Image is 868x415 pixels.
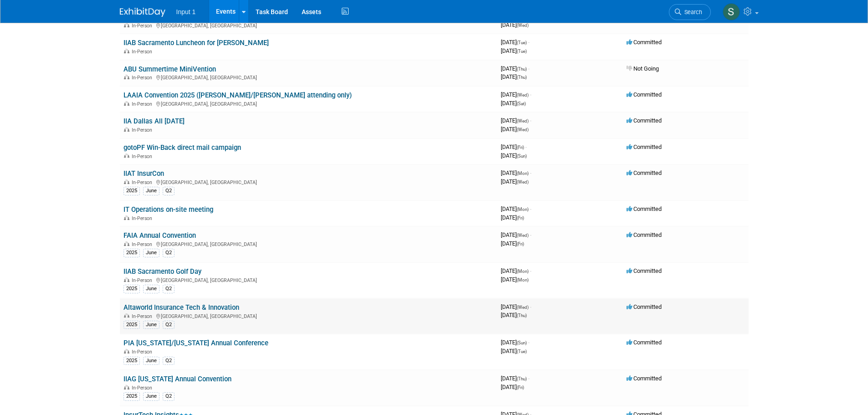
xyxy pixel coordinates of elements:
[123,39,269,47] a: IIAB Sacramento Luncheon for [PERSON_NAME]
[132,49,155,55] span: In-Person
[132,101,155,107] span: In-Person
[517,154,527,159] span: (Sun)
[124,277,129,282] img: In-Person Event
[501,205,531,212] span: [DATE]
[163,285,175,293] div: Q2
[517,118,529,123] span: (Wed)
[501,65,529,72] span: [DATE]
[123,392,140,400] div: 2025
[517,145,524,150] span: (Fri)
[517,49,527,54] span: (Tue)
[501,312,527,318] span: [DATE]
[501,39,529,46] span: [DATE]
[143,392,159,400] div: June
[530,205,531,212] span: -
[123,21,493,29] div: [GEOGRAPHIC_DATA], [GEOGRAPHIC_DATA]
[501,375,529,382] span: [DATE]
[124,75,129,79] img: In-Person Event
[124,241,129,246] img: In-Person Event
[517,23,529,28] span: (Wed)
[517,277,529,282] span: (Mon)
[132,215,155,221] span: In-Person
[517,233,529,238] span: (Wed)
[517,305,529,310] span: (Wed)
[501,126,529,133] span: [DATE]
[124,127,129,132] img: In-Person Event
[123,100,493,107] div: [GEOGRAPHIC_DATA], [GEOGRAPHIC_DATA]
[132,385,155,391] span: In-Person
[627,339,662,346] span: Committed
[501,21,529,28] span: [DATE]
[501,91,531,98] span: [DATE]
[143,249,159,257] div: June
[501,169,531,176] span: [DATE]
[517,75,527,80] span: (Thu)
[124,349,129,354] img: In-Person Event
[124,385,129,389] img: In-Person Event
[530,169,531,176] span: -
[124,215,129,220] img: In-Person Event
[123,285,140,293] div: 2025
[123,375,231,383] a: IIAG [US_STATE] Annual Convention
[123,303,239,312] a: Altaworld Insurance Tech & Innovation
[123,240,493,247] div: [GEOGRAPHIC_DATA], [GEOGRAPHIC_DATA]
[501,100,526,107] span: [DATE]
[627,205,662,212] span: Committed
[163,249,175,257] div: Q2
[517,101,526,106] span: (Sat)
[143,321,159,329] div: June
[501,152,527,159] span: [DATE]
[517,171,529,176] span: (Mon)
[517,207,529,212] span: (Mon)
[525,143,527,150] span: -
[123,231,196,240] a: FAIA Annual Convention
[132,277,155,283] span: In-Person
[124,23,129,27] img: In-Person Event
[123,143,241,152] a: gotoPF Win-Back direct mail campaign
[120,8,165,17] img: ExhibitDay
[681,9,702,15] span: Search
[132,154,155,159] span: In-Person
[123,357,140,365] div: 2025
[517,67,527,72] span: (Thu)
[723,3,740,20] img: Susan Stout
[143,357,159,365] div: June
[501,240,524,247] span: [DATE]
[501,178,529,185] span: [DATE]
[501,384,524,390] span: [DATE]
[123,339,268,347] a: PIA [US_STATE]/[US_STATE] Annual Conference
[123,205,213,214] a: IT Operations on-site meeting
[627,267,662,274] span: Committed
[123,73,493,81] div: [GEOGRAPHIC_DATA], [GEOGRAPHIC_DATA]
[517,349,527,354] span: (Tue)
[123,321,140,329] div: 2025
[123,312,493,319] div: [GEOGRAPHIC_DATA], [GEOGRAPHIC_DATA]
[132,313,155,319] span: In-Person
[176,8,196,15] span: Input 1
[627,117,662,124] span: Committed
[627,39,662,46] span: Committed
[528,339,529,346] span: -
[501,339,529,346] span: [DATE]
[132,127,155,133] span: In-Person
[124,179,129,184] img: In-Person Event
[627,65,659,72] span: Not Going
[627,231,662,238] span: Committed
[517,376,527,381] span: (Thu)
[627,91,662,98] span: Committed
[123,169,164,178] a: IIAT InsurCon
[517,385,524,390] span: (Fri)
[517,215,524,220] span: (Fri)
[163,392,175,400] div: Q2
[163,357,175,365] div: Q2
[501,214,524,221] span: [DATE]
[669,4,711,20] a: Search
[123,65,216,73] a: ABU Summertime MiniVention
[627,303,662,310] span: Committed
[530,267,531,274] span: -
[163,187,175,195] div: Q2
[132,75,155,81] span: In-Person
[501,143,527,150] span: [DATE]
[517,92,529,97] span: (Wed)
[123,276,493,283] div: [GEOGRAPHIC_DATA], [GEOGRAPHIC_DATA]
